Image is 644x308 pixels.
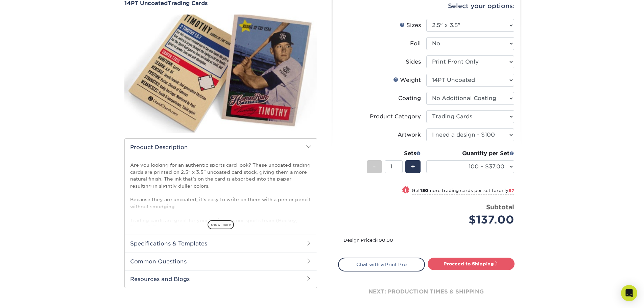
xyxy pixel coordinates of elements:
div: Foil [410,40,421,48]
h2: Product Description [125,139,317,156]
p: Are you looking for an authentic sports card look? These uncoated trading cards are printed on 2.... [130,162,311,237]
div: Product Category [370,113,421,121]
span: only [499,188,514,193]
span: - [373,162,376,172]
div: Sides [406,58,421,66]
div: Open Intercom Messenger [621,285,637,301]
div: Quantity per Set [426,149,514,158]
div: Artwork [398,131,421,139]
strong: Subtotal [486,203,514,211]
span: $7 [508,188,514,193]
div: $137.00 [431,212,514,228]
small: Design Price: [343,238,393,243]
span: show more [208,220,234,229]
div: Sets [367,149,421,158]
iframe: Google Customer Reviews [2,287,57,306]
a: Proceed to Shipping [428,258,515,270]
h2: Resources and Blogs [125,270,317,288]
div: Coating [398,94,421,102]
span: + [411,162,415,172]
div: Weight [393,76,421,84]
h2: Specifications & Templates [125,235,317,252]
small: Get more trading cards per set for [412,188,514,195]
img: 14PT Uncoated 01 [124,7,317,140]
a: Chat with a Print Pro [338,258,425,271]
h2: Common Questions [125,253,317,270]
strong: 150 [420,188,428,193]
span: $100.00 [374,238,393,243]
div: Sizes [400,21,421,29]
span: ! [405,187,406,194]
